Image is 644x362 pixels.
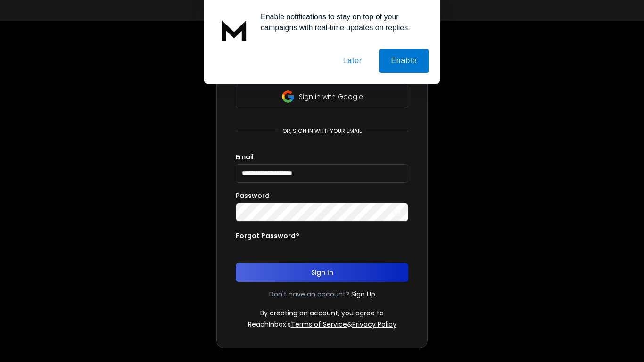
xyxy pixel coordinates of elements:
[253,11,429,33] div: Enable notifications to stay on top of your campaigns with real-time updates on replies.
[351,289,375,299] a: Sign Up
[331,49,373,73] button: Later
[236,154,254,160] label: Email
[279,127,365,135] p: or, sign in with your email
[352,320,396,329] a: Privacy Policy
[236,192,270,199] label: Password
[236,85,408,108] button: Sign in with Google
[260,308,384,318] p: By creating an account, you agree to
[236,231,299,240] p: Forgot Password?
[379,49,429,73] button: Enable
[269,289,349,299] p: Don't have an account?
[248,320,396,329] p: ReachInbox's &
[215,11,253,49] img: notification icon
[299,92,363,101] p: Sign in with Google
[291,320,347,329] a: Terms of Service
[236,263,408,282] button: Sign In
